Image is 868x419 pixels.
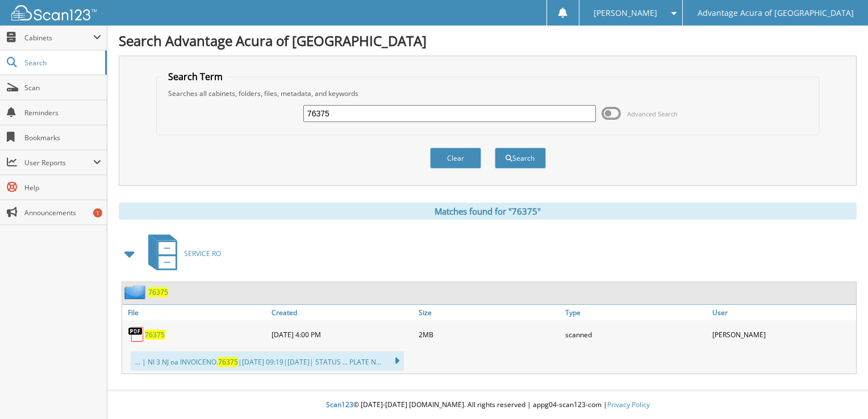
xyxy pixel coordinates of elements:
[131,351,404,371] div: ... | NI 3 NJ oa INVOICENO. |[DATE] 09:19|[DATE]| STATUS ... PLATE N...
[269,305,415,320] a: Created
[416,305,562,320] a: Size
[11,5,97,20] img: scan123-logo-white.svg
[107,391,868,419] div: © [DATE]-[DATE] [DOMAIN_NAME]. All rights reserved | appg04-scan123-com |
[184,249,221,258] span: SERVICE RO
[119,31,857,50] h1: Search Advantage Acura of [GEOGRAPHIC_DATA]
[710,305,856,320] a: User
[145,330,165,340] a: 76375
[627,110,678,118] span: Advanced Search
[416,323,562,346] div: 2MB
[24,133,101,143] span: Bookmarks
[141,231,221,276] a: SERVICE RO
[710,323,856,346] div: [PERSON_NAME]
[269,323,415,346] div: [DATE] 4:00 PM
[119,203,857,220] div: Matches found for "76375"
[24,33,93,43] span: Cabinets
[24,58,99,68] span: Search
[93,208,102,217] div: 1
[24,208,101,217] span: Announcements
[594,10,657,16] span: [PERSON_NAME]
[24,83,101,93] span: Scan
[24,183,101,192] span: Help
[24,108,101,118] span: Reminders
[562,323,709,346] div: scanned
[607,400,650,409] a: Privacy Policy
[430,148,481,169] button: Clear
[326,400,353,409] span: Scan123
[162,89,813,98] div: Searches all cabinets, folders, files, metadata, and keywords
[698,10,854,16] span: Advantage Acura of [GEOGRAPHIC_DATA]
[122,305,269,320] a: File
[124,285,148,299] img: folder2.png
[162,70,228,83] legend: Search Term
[495,148,546,169] button: Search
[218,357,238,367] span: 76375
[148,287,168,297] a: 76375
[24,158,93,167] span: User Reports
[562,305,709,320] a: Type
[128,326,145,343] img: PDF.png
